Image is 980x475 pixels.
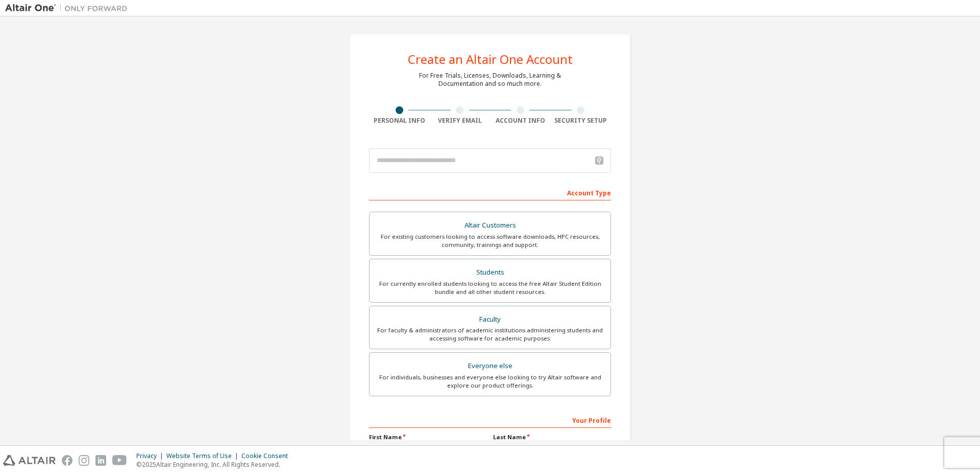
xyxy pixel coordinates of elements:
[493,433,611,441] label: Last Name
[376,326,604,343] div: For faculty & administrators of academic institutions administering students and accessing softwa...
[95,455,106,466] img: linkedin.svg
[136,452,166,460] div: Privacy
[376,373,604,390] div: For individuals, businesses and everyone else looking to try Altair software and explore our prod...
[369,412,611,428] div: Your Profile
[376,265,604,280] div: Students
[3,455,56,466] img: altair_logo.svg
[166,452,241,460] div: Website Terms of Use
[136,460,294,469] p: © 2025 Altair Engineering, Inc. All Rights Reserved.
[430,117,491,125] div: Verify Email
[376,233,604,249] div: For existing customers looking to access software downloads, HPC resources, community, trainings ...
[5,3,133,13] img: Altair One
[419,72,561,88] div: For Free Trials, Licenses, Downloads, Learning & Documentation and so much more.
[376,280,604,296] div: For currently enrolled students looking to access the free Altair Student Edition bundle and all ...
[241,452,294,460] div: Cookie Consent
[112,455,127,466] img: youtube.svg
[490,117,551,125] div: Account Info
[369,184,611,200] div: Account Type
[408,53,573,65] div: Create an Altair One Account
[376,218,604,233] div: Altair Customers
[79,455,89,466] img: instagram.svg
[369,433,487,441] label: First Name
[369,117,430,125] div: Personal Info
[376,359,604,373] div: Everyone else
[551,117,611,125] div: Security Setup
[376,312,604,327] div: Faculty
[62,455,72,466] img: facebook.svg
